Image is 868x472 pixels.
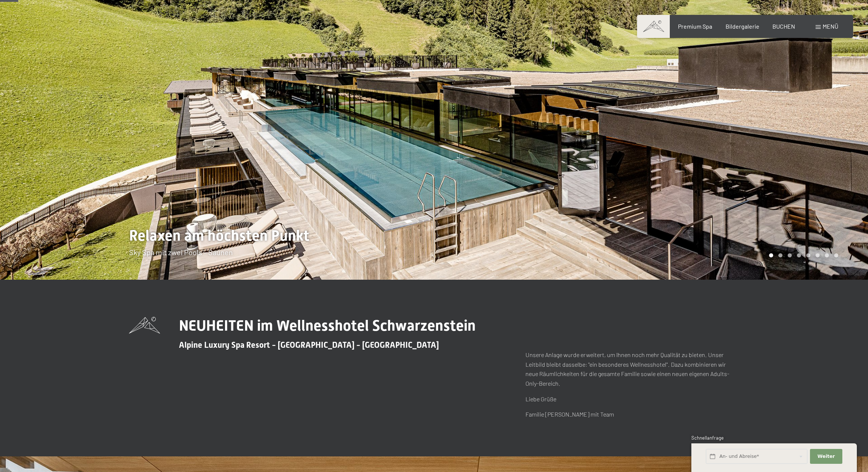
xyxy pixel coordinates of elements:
div: Carousel Page 4 [797,253,801,257]
span: Schnellanfrage [691,435,724,441]
p: Liebe Grüße [525,394,739,404]
div: Carousel Page 2 [778,253,782,257]
a: Bildergalerie [726,23,759,30]
a: Premium Spa [678,23,712,30]
span: NEUHEITEN im Wellnesshotel Schwarzenstein [179,317,476,334]
span: Weiter [817,453,835,460]
button: Weiter [810,449,842,464]
p: Familie [PERSON_NAME] mit Team [525,410,739,419]
a: BUCHEN [772,23,795,30]
div: Carousel Pagination [766,253,838,257]
div: Carousel Page 8 [834,253,838,257]
div: Carousel Page 6 [816,253,820,257]
div: Carousel Page 5 [806,253,810,257]
p: Unsere Anlage wurde erweitert, um Ihnen noch mehr Qualität zu bieten. Unser Leitbild bleibt dasse... [525,350,739,388]
div: Carousel Page 3 [788,253,792,257]
span: Alpine Luxury Spa Resort - [GEOGRAPHIC_DATA] - [GEOGRAPHIC_DATA] [179,340,439,350]
span: Menü [823,23,838,30]
div: Carousel Page 1 (Current Slide) [769,253,773,257]
div: Carousel Page 7 [825,253,829,257]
